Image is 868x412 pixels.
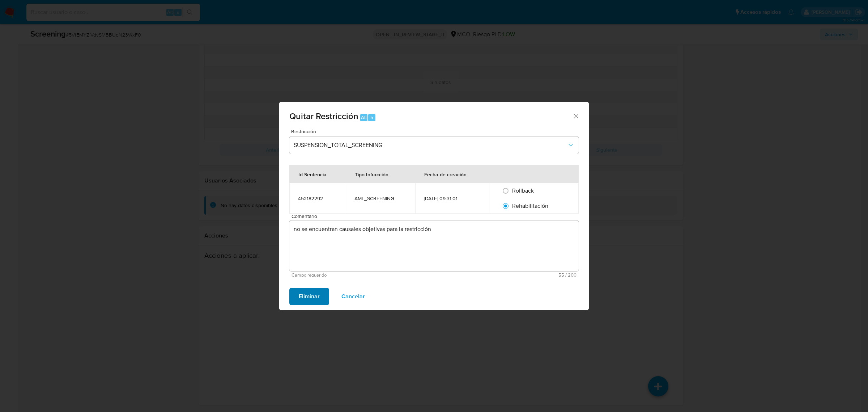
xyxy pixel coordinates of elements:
[289,288,329,305] button: Eliminar
[332,288,374,305] button: Cancelar
[294,142,567,149] span: SUSPENSION_TOTAL_SCREENING
[573,113,579,119] button: Cerrar ventana
[370,114,373,121] span: 5
[289,220,579,271] textarea: no se encuentran causales objetivas para la restricción
[292,214,581,219] span: Comentario
[289,136,579,154] button: Restriction
[424,195,480,202] div: [DATE] 09:31:01
[354,195,407,202] div: AML_SCREENING
[512,186,534,195] span: Rollback
[298,195,337,202] div: 452182292
[291,129,580,134] span: Restricción
[416,165,475,183] div: Fecha de creación
[290,165,335,183] div: Id Sentencia
[292,273,434,278] span: Campo requerido
[299,289,320,304] span: Eliminar
[341,289,365,304] span: Cancelar
[289,110,358,122] span: Quitar Restricción
[346,165,397,183] div: Tipo Infracción
[361,114,367,121] span: Alt
[512,202,548,210] span: Rehabilitación
[434,273,576,277] span: Máximo 200 caracteres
